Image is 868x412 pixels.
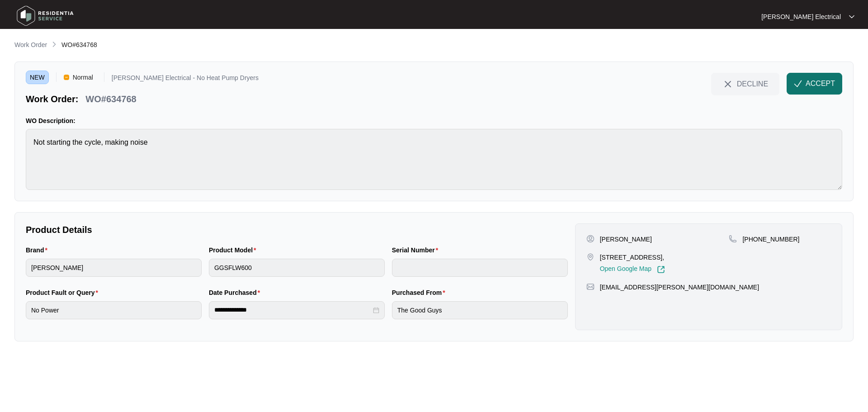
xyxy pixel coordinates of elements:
textarea: Not starting the cycle, making noise [26,129,842,190]
a: Open Google Map [600,265,665,274]
img: Vercel Logo [64,75,69,80]
img: residentia service logo [14,2,77,29]
a: Work Order [13,40,49,50]
label: Purchased From [392,288,449,297]
p: WO#634768 [85,93,136,105]
p: [PHONE_NUMBER] [742,235,799,244]
label: Product Fault or Query [26,288,102,297]
p: Product Details [26,223,568,236]
p: [PERSON_NAME] Electrical - No Heat Pump Dryers [112,75,259,84]
img: map-pin [586,253,594,261]
label: Date Purchased [209,288,264,297]
span: WO#634768 [61,41,97,48]
label: Product Model [209,246,260,255]
label: Serial Number [392,246,442,255]
p: Work Order [14,40,47,49]
img: dropdown arrow [849,14,854,19]
img: check-Icon [794,80,802,88]
img: user-pin [586,235,594,243]
label: Brand [26,246,51,255]
p: [EMAIL_ADDRESS][PERSON_NAME][DOMAIN_NAME] [600,283,759,292]
span: NEW [26,71,49,84]
img: Link-External [657,265,665,274]
p: Work Order: [26,93,78,105]
span: Normal [69,71,97,84]
p: WO Description: [26,116,842,125]
button: check-IconACCEPT [787,73,842,95]
p: [PERSON_NAME] Electrical [761,12,841,21]
span: DECLINE [737,79,768,89]
img: close-Icon [722,79,733,90]
span: ACCEPT [806,78,835,89]
input: Product Model [209,259,385,277]
input: Purchased From [392,301,568,319]
button: close-IconDECLINE [711,73,779,95]
input: Product Fault or Query [26,301,202,319]
img: map-pin [729,235,737,243]
input: Brand [26,259,202,277]
input: Date Purchased [214,305,371,315]
input: Serial Number [392,259,568,277]
p: [PERSON_NAME] [600,235,652,244]
img: map-pin [586,283,594,291]
p: [STREET_ADDRESS], [600,253,665,262]
img: chevron-right [51,41,58,48]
